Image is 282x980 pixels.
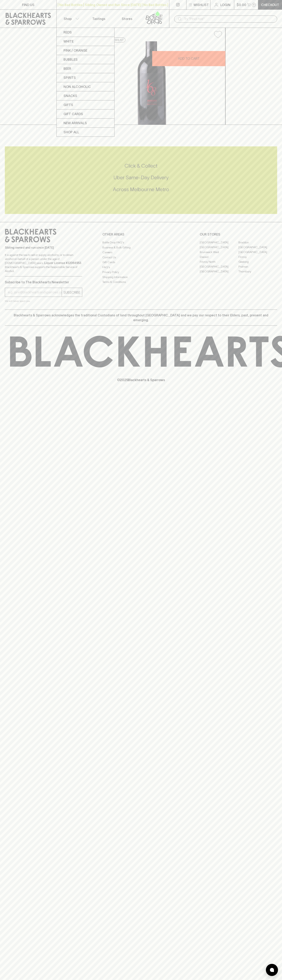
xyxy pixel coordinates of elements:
[57,46,114,55] a: Pink / Orange
[63,121,87,125] p: New Arrivals
[57,128,114,137] a: SHOP ALL
[57,64,114,73] a: Beer
[57,119,114,128] a: New Arrivals
[63,66,71,71] p: Beer
[270,968,274,972] img: bubble-icon
[57,55,114,64] a: Bubbles
[63,93,77,98] p: Snacks
[57,37,114,46] a: White
[63,39,74,44] p: White
[63,57,78,62] p: Bubbles
[57,100,114,109] a: Gifts
[57,91,114,100] a: Snacks
[57,28,114,37] a: Reds
[63,30,72,35] p: Reds
[63,75,76,80] p: Spirits
[63,112,83,116] p: Gift Cards
[63,130,79,134] p: SHOP ALL
[57,109,114,119] a: Gift Cards
[63,84,91,89] p: Non Alcoholic
[63,48,87,53] p: Pink / Orange
[57,73,114,82] a: Spirits
[57,82,114,91] a: Non Alcoholic
[63,102,73,107] p: Gifts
